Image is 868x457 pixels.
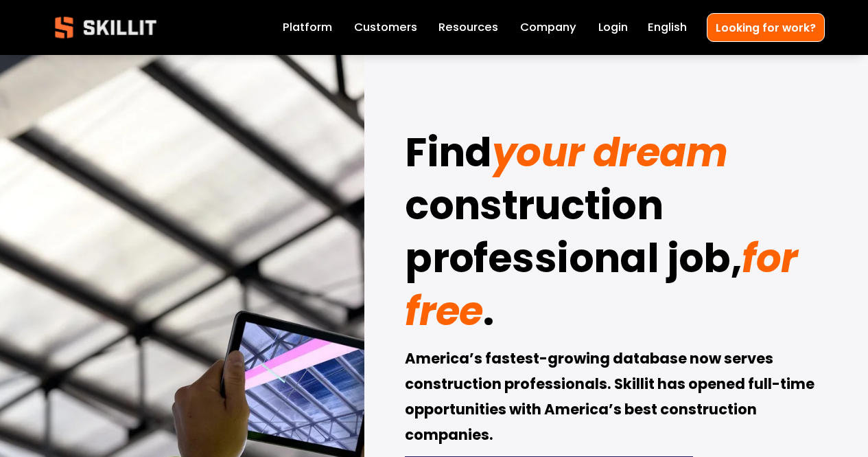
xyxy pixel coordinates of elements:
[492,125,727,180] em: your dream
[405,231,806,339] em: for free
[405,348,817,448] strong: America’s fastest-growing database now serves construction professionals. Skillit has opened full...
[520,18,576,37] a: Company
[43,7,168,48] img: Skillit
[405,122,492,190] strong: Find
[438,18,498,37] a: folder dropdown
[707,13,825,41] a: Looking for work?
[483,281,493,349] strong: .
[283,18,332,37] a: Platform
[648,19,687,36] span: English
[405,175,742,296] strong: construction professional job,
[598,18,628,37] a: Login
[354,18,417,37] a: Customers
[438,19,498,36] span: Resources
[648,18,687,37] div: language picker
